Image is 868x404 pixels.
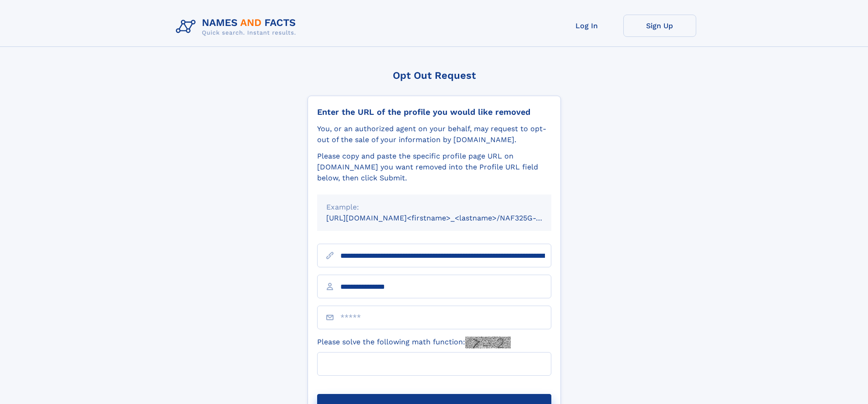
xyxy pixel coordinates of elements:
a: Log In [550,15,623,37]
small: [URL][DOMAIN_NAME]<firstname>_<lastname>/NAF325G-xxxxxxxx [326,214,569,222]
div: Opt Out Request [308,70,561,81]
a: Sign Up [623,15,696,37]
div: Please copy and paste the specific profile page URL on [DOMAIN_NAME] you want removed into the Pr... [317,151,551,184]
div: Enter the URL of the profile you would like removed [317,107,551,117]
div: Example: [326,202,542,213]
div: You, or an authorized agent on your behalf, may request to opt-out of the sale of your informatio... [317,123,551,145]
img: Logo Names and Facts [172,15,303,39]
label: Please solve the following math function: [317,337,511,348]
